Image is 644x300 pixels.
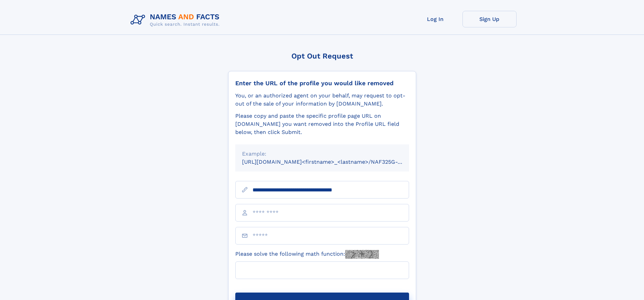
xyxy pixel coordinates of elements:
a: Sign Up [462,11,517,27]
label: Please solve the following math function: [235,250,379,259]
div: Example: [242,150,402,158]
small: [URL][DOMAIN_NAME]<firstname>_<lastname>/NAF325G-xxxxxxxx [242,159,422,165]
div: Opt Out Request [228,52,416,60]
img: Logo Names and Facts [128,11,225,29]
div: Enter the URL of the profile you would like removed [235,79,409,87]
div: Please copy and paste the specific profile page URL on [DOMAIN_NAME] you want removed into the Pr... [235,112,409,136]
a: Log In [408,11,462,27]
div: You, or an authorized agent on your behalf, may request to opt-out of the sale of your informatio... [235,92,409,108]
